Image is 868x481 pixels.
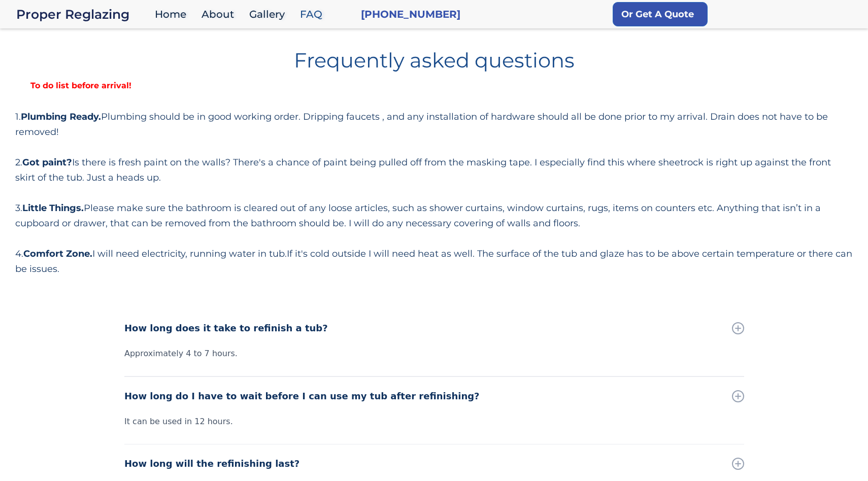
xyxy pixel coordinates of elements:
strong: Got paint? [22,157,72,168]
a: Gallery [244,4,295,25]
strong: To do list before arrival! [15,81,147,90]
a: Or Get A Quote [613,2,708,26]
div: How long will the refinishing last? [124,457,299,471]
a: [PHONE_NUMBER] [361,7,460,21]
a: Proper Reglazing [16,7,150,21]
div: 1. Plumbing should be in good working order. Dripping faucets , and any installation of hardware ... [15,109,853,277]
strong: Plumbing Ready. [21,111,101,122]
div: How long do I have to wait before I can use my tub after refinishing? [124,389,480,403]
h1: Frequently asked questions [15,42,853,71]
div: It can be used in 12 hours. [124,416,744,428]
div: Approximately 4 to 7 hours. [124,348,744,360]
a: About [196,4,244,25]
div: How long does it take to refinish a tub? [124,321,328,335]
strong: Little Things. [22,202,84,214]
a: Home [150,4,196,25]
a: FAQ [295,4,332,25]
strong: Comfort Zone. [23,248,92,259]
